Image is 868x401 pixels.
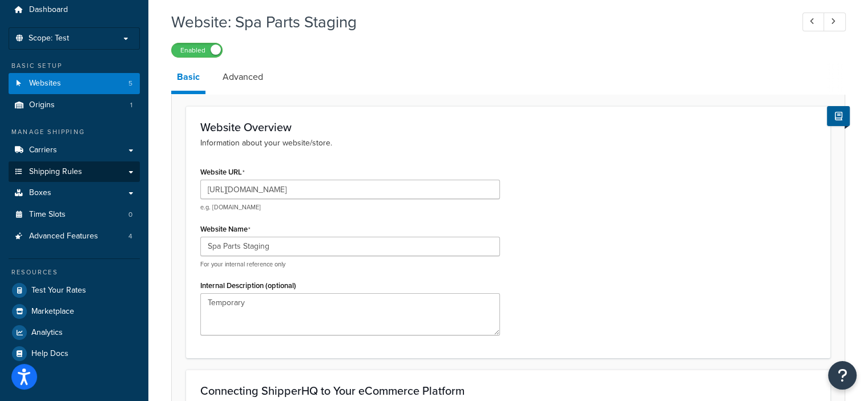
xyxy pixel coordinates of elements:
[171,11,781,33] h1: Website: Spa Parts Staging
[200,168,245,177] label: Website URL
[200,260,500,269] p: For your internal reference only
[31,307,74,317] span: Marketplace
[827,106,850,126] button: Show Help Docs
[130,100,132,110] span: 1
[9,343,140,364] a: Help Docs
[29,188,51,198] span: Boxes
[200,203,500,212] p: e.g. [DOMAIN_NAME]
[200,293,500,335] textarea: Temporary
[29,145,57,155] span: Carriers
[29,5,68,15] span: Dashboard
[200,281,296,290] label: Internal Description (optional)
[9,204,140,225] li: Time Slots
[9,301,140,322] a: Marketplace
[31,328,63,338] span: Analytics
[200,384,816,397] h3: Connecting ShipperHQ to Your eCommerce Platform
[9,226,140,247] a: Advanced Features4
[823,13,846,31] a: Next Record
[29,100,55,110] span: Origins
[29,232,98,241] span: Advanced Features
[828,361,857,390] button: Open Resource Center
[802,13,825,31] a: Previous Record
[9,280,140,301] a: Test Your Rates
[29,34,69,43] span: Scope: Test
[9,73,140,94] a: Websites5
[9,95,140,116] a: Origins1
[29,167,82,177] span: Shipping Rules
[9,268,140,277] div: Resources
[9,161,140,183] a: Shipping Rules
[9,61,140,71] div: Basic Setup
[171,63,205,94] a: Basic
[217,63,269,91] a: Advanced
[9,204,140,225] a: Time Slots0
[9,127,140,137] div: Manage Shipping
[9,322,140,343] a: Analytics
[128,232,132,241] span: 4
[200,225,251,234] label: Website Name
[200,137,816,149] p: Information about your website/store.
[128,79,132,88] span: 5
[200,121,816,133] h3: Website Overview
[9,140,140,161] a: Carriers
[9,183,140,204] a: Boxes
[9,73,140,94] li: Websites
[31,349,68,359] span: Help Docs
[31,286,86,295] span: Test Your Rates
[9,95,140,116] li: Origins
[9,226,140,247] li: Advanced Features
[128,210,132,220] span: 0
[172,43,222,57] label: Enabled
[29,79,61,88] span: Websites
[29,210,66,220] span: Time Slots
